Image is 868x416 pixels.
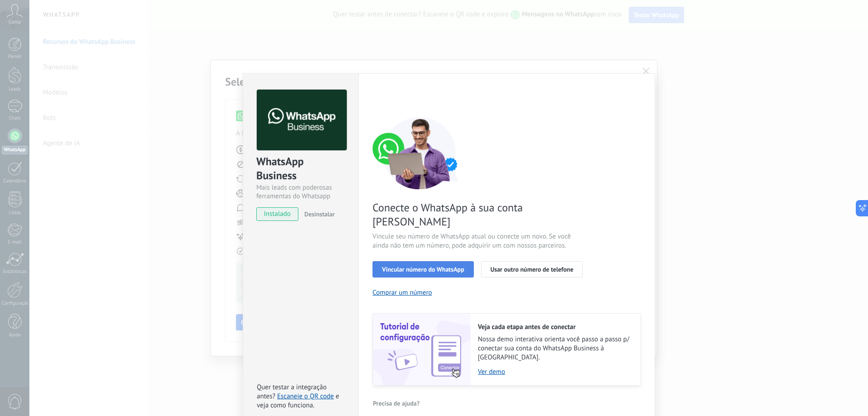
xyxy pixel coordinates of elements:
img: logo_main.png [257,90,347,151]
span: Precisa de ajuda? [373,400,420,406]
button: Precisa de ajuda? [373,397,420,410]
span: e veja como funciona. [257,392,339,410]
button: Usar outro número de telefone [481,261,583,277]
span: Vincule seu número de WhatsApp atual ou conecte um novo. Se você ainda não tem um número, pode ad... [373,232,588,250]
span: Usar outro número de telefone [491,266,574,273]
img: connect number [373,117,467,189]
span: Quer testar a integração antes? [257,383,326,401]
div: WhatsApp Business [256,154,345,183]
span: Conecte o WhatsApp à sua conta [PERSON_NAME] [373,201,588,229]
span: Desinstalar [304,210,335,218]
span: Vincular número do WhatsApp [382,266,464,273]
button: Comprar um número [373,288,432,297]
a: Ver demo [478,368,632,376]
button: Vincular número do WhatsApp [373,261,474,277]
span: instalado [257,207,298,221]
h2: Veja cada etapa antes de conectar [478,323,632,331]
span: Nossa demo interativa orienta você passo a passo p/ conectar sua conta do WhatsApp Business à [GE... [478,335,632,362]
a: Escaneie o QR code [277,392,334,401]
button: Desinstalar [301,207,335,221]
div: Mais leads com poderosas ferramentas do Whatsapp [256,183,345,201]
